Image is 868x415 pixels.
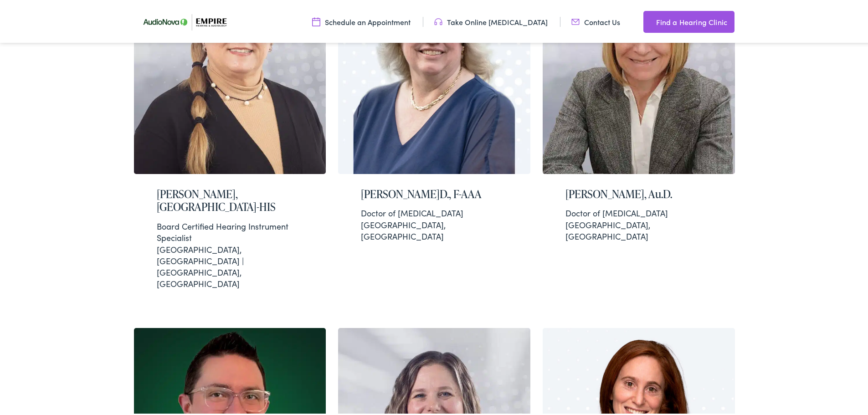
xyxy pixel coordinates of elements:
div: [GEOGRAPHIC_DATA], [GEOGRAPHIC_DATA] [361,205,508,240]
h2: [PERSON_NAME]D., F-AAA [361,186,508,199]
a: Contact Us [571,15,620,25]
a: Take Online [MEDICAL_DATA] [434,15,548,25]
div: [GEOGRAPHIC_DATA], [GEOGRAPHIC_DATA] | [GEOGRAPHIC_DATA], [GEOGRAPHIC_DATA] [157,219,303,287]
a: Schedule an Appointment [312,15,411,25]
img: utility icon [434,15,442,25]
div: Doctor of [MEDICAL_DATA] [361,205,508,217]
div: Board Certified Hearing Instrument Specialist [157,219,303,241]
div: Doctor of [MEDICAL_DATA] [565,205,712,217]
img: utility icon [571,15,580,25]
h2: [PERSON_NAME], [GEOGRAPHIC_DATA]-HIS [157,186,303,212]
img: utility icon [643,15,652,26]
h2: [PERSON_NAME], Au.D. [565,186,712,199]
img: utility icon [312,15,320,25]
div: [GEOGRAPHIC_DATA], [GEOGRAPHIC_DATA] [565,205,712,240]
a: Find a Hearing Clinic [643,9,734,31]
